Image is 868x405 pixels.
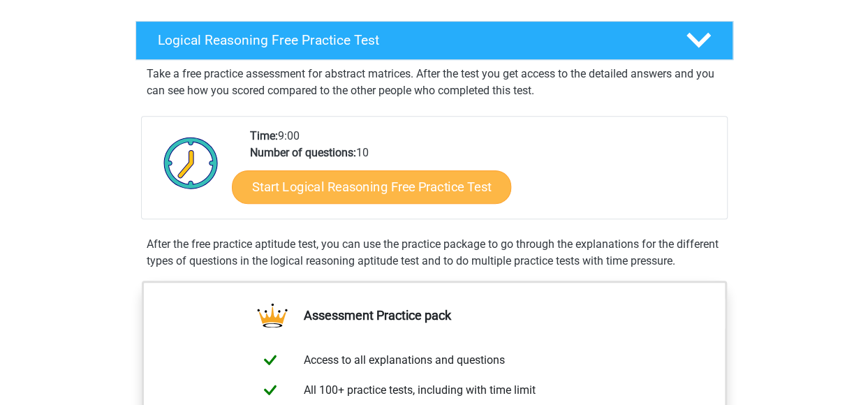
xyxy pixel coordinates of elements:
[130,21,739,60] a: Logical Reasoning Free Practice Test
[232,170,511,203] a: Start Logical Reasoning Free Practice Test
[240,128,726,219] div: 9:00 10
[156,128,226,198] img: Clock
[141,236,728,270] div: After the free practice aptitude test, you can use the practice package to go through the explana...
[147,66,722,99] p: Take a free practice assessment for abstract matrices. After the test you get access to the detai...
[158,32,663,48] h4: Logical Reasoning Free Practice Test
[250,146,356,159] b: Number of questions:
[250,129,278,142] b: Time:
